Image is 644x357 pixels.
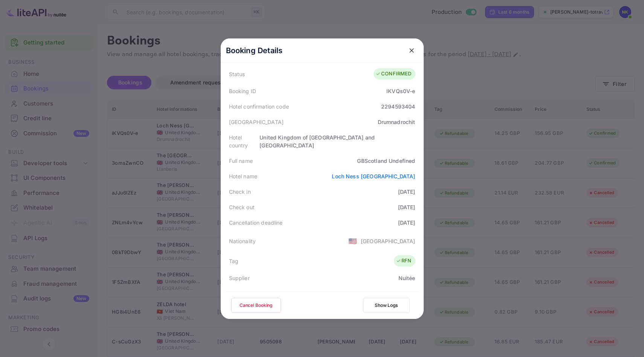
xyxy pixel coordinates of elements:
a: Loch Ness [GEOGRAPHIC_DATA] [332,173,415,179]
div: Cancellation deadline [229,219,283,227]
div: [GEOGRAPHIC_DATA] [361,237,415,245]
div: Supplier booking ID [229,290,279,297]
div: CONFIRMED [375,70,411,78]
div: lKVQs0V-e [386,87,415,95]
div: Nationality [229,237,256,245]
button: Show Logs [363,298,410,313]
div: Nuitée [398,274,415,282]
div: 9560668 [391,290,415,297]
div: [GEOGRAPHIC_DATA] [229,118,284,126]
div: [DATE] [398,203,415,211]
div: 2294593404 [381,103,415,110]
div: RFN [396,257,411,265]
div: Check out [229,203,255,211]
span: United States [348,234,357,248]
div: GBScotland Undefined [357,157,415,165]
div: Hotel country [229,133,260,149]
div: Hotel name [229,172,258,180]
div: Supplier [229,274,250,282]
div: [DATE] [398,188,415,196]
div: Full name [229,157,253,165]
p: Booking Details [226,45,283,56]
div: [DATE] [398,219,415,227]
div: Tag [229,257,238,265]
div: Drumnadrochit [378,118,415,126]
div: Status [229,70,245,78]
div: Hotel confirmation code [229,103,289,110]
button: Cancel Booking [231,298,281,313]
div: United Kingdom of [GEOGRAPHIC_DATA] and [GEOGRAPHIC_DATA] [259,133,415,149]
div: Check in [229,188,251,196]
button: close [405,44,418,57]
div: Booking ID [229,87,256,95]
